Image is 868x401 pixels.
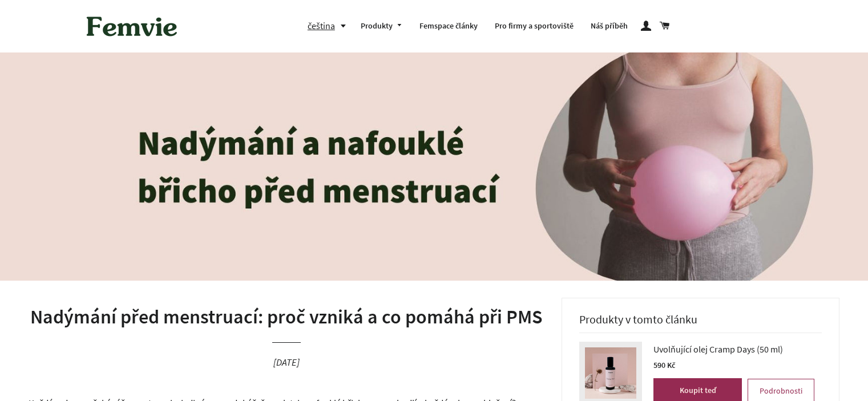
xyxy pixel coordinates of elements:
[653,342,814,372] a: Uvolňující olej Cramp Days (50 ml) 590 Kč
[653,342,783,357] span: Uvolňující olej Cramp Days (50 ml)
[579,313,822,333] h3: Produkty v tomto článku
[653,360,675,370] span: 590 Kč
[273,356,300,368] time: [DATE]
[308,18,352,34] button: čeština
[352,11,411,41] a: Produkty
[486,11,582,41] a: Pro firmy a sportoviště
[80,9,183,44] img: Femvie
[582,11,636,41] a: Náš příběh
[411,11,486,41] a: Femspace články
[29,303,544,331] h1: Nadýmání před menstruací: proč vzniká a co pomáhá při PMS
